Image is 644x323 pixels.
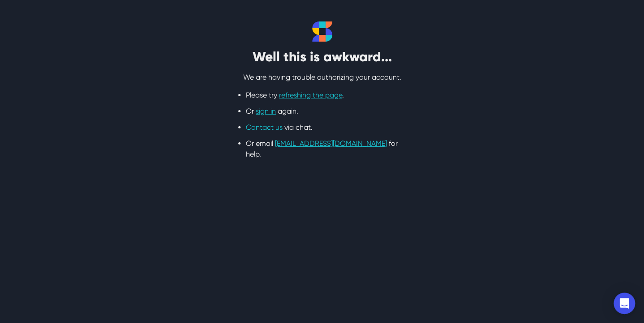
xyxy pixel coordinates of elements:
[210,49,434,65] h2: Well this is awkward...
[256,107,276,115] a: sign in
[246,122,398,133] li: via chat.
[210,72,434,83] p: We are having trouble authorizing your account.
[246,138,398,160] li: Or email for help.
[275,139,387,148] a: [EMAIL_ADDRESS][DOMAIN_NAME]
[279,91,342,99] a: refreshing the page
[246,106,398,117] li: Or again.
[614,293,635,314] div: Open Intercom Messenger
[246,90,398,101] li: Please try .
[246,123,283,132] a: Contact us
